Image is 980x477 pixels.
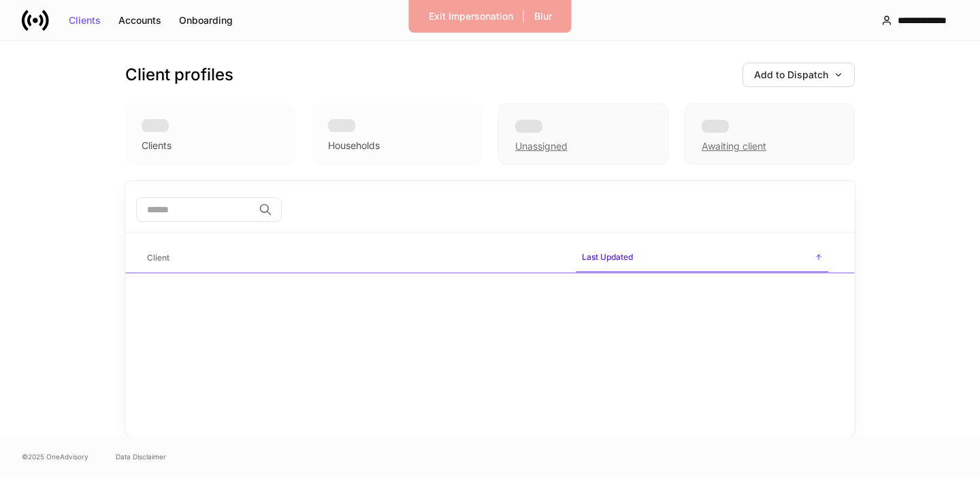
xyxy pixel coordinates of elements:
[420,5,522,27] button: Exit Impersonation
[685,103,855,165] div: Awaiting client
[60,10,110,31] button: Clients
[498,103,668,165] div: Unassigned
[702,139,766,153] div: Awaiting client
[116,451,166,462] a: Data Disclaimer
[125,64,233,86] h3: Client profiles
[754,70,843,80] div: Add to Dispatch
[515,139,568,153] div: Unassigned
[147,251,169,264] h6: Client
[429,12,513,21] div: Exit Impersonation
[328,139,380,152] div: Households
[142,244,566,272] span: Client
[742,63,855,87] button: Add to Dispatch
[22,451,88,462] span: © 2025 OneAdvisory
[142,139,171,152] div: Clients
[576,244,828,273] span: Last Updated
[534,12,552,21] div: Blur
[582,250,633,263] h6: Last Updated
[179,16,233,25] div: Onboarding
[110,10,170,31] button: Accounts
[69,16,101,25] div: Clients
[118,16,161,25] div: Accounts
[525,5,561,27] button: Blur
[170,10,242,31] button: Onboarding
